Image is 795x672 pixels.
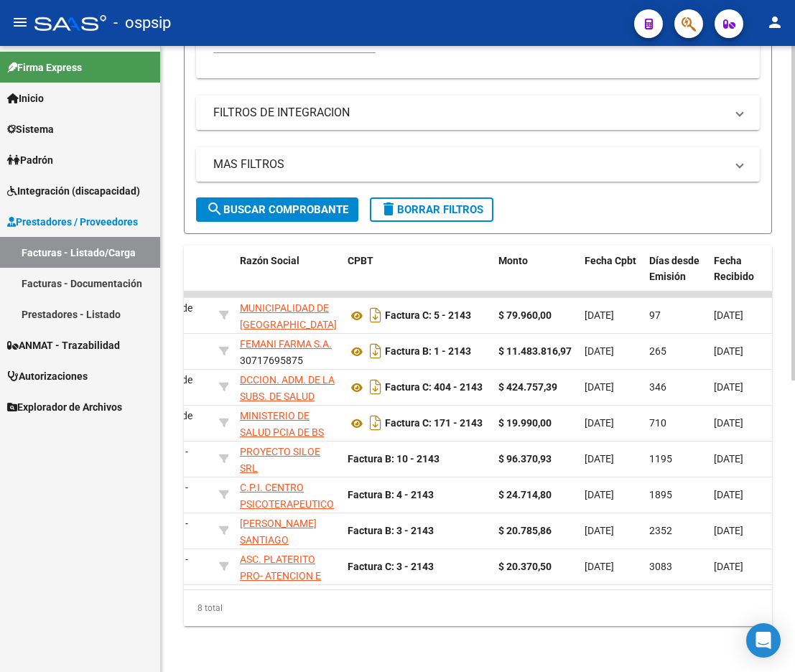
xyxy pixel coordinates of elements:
mat-icon: delete [380,200,397,218]
span: 1895 [649,489,672,500]
datatable-header-cell: Fecha Recibido [708,246,773,309]
span: Padrón [7,152,53,168]
span: 2352 [649,525,672,536]
strong: Factura B: 4 - 2143 [348,489,434,500]
strong: Factura C: 171 - 2143 [385,418,483,429]
div: 30713066008 [240,480,336,510]
span: ASC. PLATERITO PRO- ATENCION E INTEGRACION SOCIAL DE NIÑOS EXCEPCIONALES. [240,554,321,630]
mat-panel-title: FILTROS DE INTEGRACION [213,105,725,121]
span: Integración (discapacidad) [7,183,140,199]
datatable-header-cell: Días desde Emisión [643,246,708,309]
span: FEMANI FARMA S.A. [240,338,332,350]
span: PROYECTO SILOE SRL [240,446,320,474]
span: [DATE] [585,453,614,465]
span: [DATE] [714,417,743,429]
div: 33710018559 [240,444,336,474]
span: Prestadores / Proveedores [7,214,138,230]
span: [PERSON_NAME] SANTIAGO [PERSON_NAME] [240,518,317,562]
span: Inicio [7,90,44,106]
strong: Factura B: 3 - 2143 [348,525,434,536]
span: Sistema [7,121,54,137]
div: 8 total [184,590,772,626]
span: [DATE] [585,489,614,500]
strong: Factura B: 1 - 2143 [385,346,471,358]
strong: Factura C: 3 - 2143 [348,561,434,572]
i: Descargar documento [366,411,385,434]
span: 3083 [649,561,672,572]
strong: $ 20.785,86 [498,525,552,536]
div: 30717695875 [240,336,336,366]
mat-expansion-panel-header: FILTROS DE INTEGRACION [196,95,760,130]
div: 30707519378 [240,372,336,402]
strong: $ 79.960,00 [498,309,552,321]
span: Borrar Filtros [380,203,483,216]
mat-icon: menu [11,14,29,31]
strong: $ 96.370,93 [498,453,552,465]
strong: Factura C: 404 - 2143 [385,382,483,393]
span: MUNICIPALIDAD DE [GEOGRAPHIC_DATA][PERSON_NAME] [240,302,337,347]
span: - ospsip [113,7,171,39]
div: 30536738718 [240,551,336,582]
div: 30649555571 [240,300,336,330]
span: 265 [649,345,666,357]
div: 20328507111 [240,515,336,546]
strong: $ 424.757,39 [498,381,557,393]
div: 30626983398 [240,408,336,438]
button: Borrar Filtros [370,197,493,222]
mat-expansion-panel-header: MAS FILTROS [196,147,760,182]
i: Descargar documento [366,340,385,363]
span: CPBT [348,255,373,266]
span: DCCION. ADM. DE LA SUBS. DE SALUD PCIA. DE NEUQUEN [240,374,335,419]
i: Descargar documento [366,304,385,327]
span: [DATE] [714,309,743,321]
mat-panel-title: MAS FILTROS [213,157,725,172]
span: 1195 [649,453,672,465]
span: [DATE] [714,525,743,536]
span: Firma Express [7,60,82,75]
span: [DATE] [585,525,614,536]
span: Autorizaciones [7,368,88,384]
datatable-header-cell: Monto [493,246,579,309]
span: C.P.I. CENTRO PSICOTERAPEUTICO INTEGRAL S.R.L. [240,482,334,526]
span: Monto [498,255,528,266]
span: [DATE] [714,453,743,465]
datatable-header-cell: Razón Social [234,246,342,309]
i: Descargar documento [366,375,385,398]
span: [DATE] [585,561,614,572]
span: Días desde Emisión [649,255,699,283]
span: [DATE] [714,381,743,393]
span: [DATE] [714,489,743,500]
span: [DATE] [585,309,614,321]
span: Fecha Recibido [714,255,754,283]
span: ANMAT - Trazabilidad [7,337,120,353]
span: [DATE] [585,345,614,357]
span: [DATE] [714,345,743,357]
strong: Factura B: 10 - 2143 [348,453,440,465]
button: Buscar Comprobante [196,197,358,222]
span: MINISTERIO DE SALUD PCIA DE BS AS [240,410,324,454]
span: [DATE] [714,561,743,572]
strong: Factura C: 5 - 2143 [385,310,471,322]
div: Open Intercom Messenger [746,623,781,658]
span: 97 [649,309,661,321]
span: [DATE] [585,381,614,393]
span: 346 [649,381,666,393]
span: [DATE] [585,417,614,429]
span: Fecha Cpbt [585,255,636,266]
span: Explorador de Archivos [7,399,122,415]
span: Razón Social [240,255,299,266]
datatable-header-cell: CPBT [342,246,493,309]
mat-icon: person [766,14,784,31]
mat-icon: search [206,200,223,218]
strong: $ 20.370,50 [498,561,552,572]
span: Buscar Comprobante [206,203,348,216]
strong: $ 19.990,00 [498,417,552,429]
span: 710 [649,417,666,429]
strong: $ 24.714,80 [498,489,552,500]
strong: $ 11.483.816,97 [498,345,572,357]
datatable-header-cell: Fecha Cpbt [579,246,643,309]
